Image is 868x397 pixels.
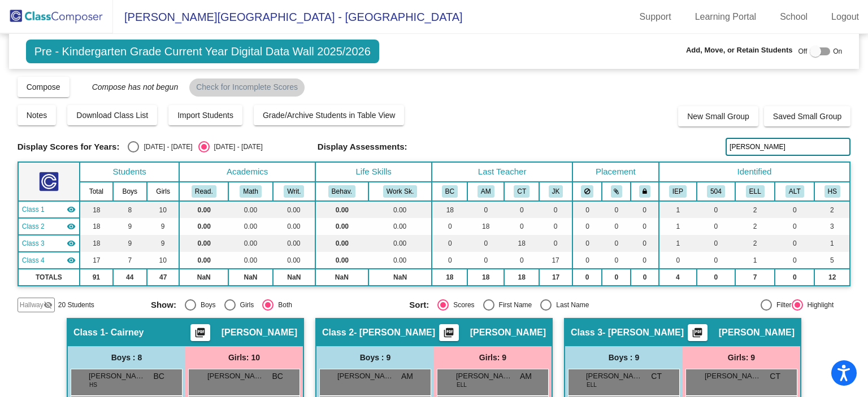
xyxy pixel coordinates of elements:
span: Saved Small Group [773,112,841,121]
mat-icon: picture_as_pdf [193,327,207,343]
span: CT [651,370,662,382]
span: Class 3 [22,238,45,248]
td: NaN [315,269,368,286]
th: HeadStart [814,182,850,201]
td: 18 [504,269,539,286]
td: TOTALS [18,269,80,286]
td: 18 [80,218,112,235]
button: IEP [669,185,687,198]
td: 0 [467,201,504,218]
span: New Small Group [687,112,749,121]
td: Cady Thygesen - Thygesen [18,235,80,252]
td: 2 [735,235,775,252]
div: Girls: 9 [683,346,800,369]
td: 0.00 [315,235,368,252]
mat-chip: Check for Incomplete Scores [189,78,305,97]
td: 0 [539,235,572,252]
td: NaN [228,269,273,286]
button: Notes [18,105,57,125]
td: 0 [775,201,814,218]
td: 18 [467,269,504,286]
td: 0 [659,252,697,269]
th: 504 Plan [697,182,735,201]
td: 0 [631,218,658,235]
button: AM [478,185,494,198]
td: 0 [602,269,631,286]
td: 0 [697,201,735,218]
td: 8 [113,201,147,218]
span: BC [154,370,164,382]
td: 5 [814,252,850,269]
td: 2 [735,218,775,235]
td: 0.00 [228,201,273,218]
span: - [PERSON_NAME] [602,327,684,338]
td: 18 [467,218,504,235]
button: Grade/Archive Students in Table View [254,105,405,125]
td: 0 [467,235,504,252]
div: Boys : 9 [316,346,434,369]
td: 44 [113,269,147,286]
td: 1 [659,218,697,235]
span: AM [401,370,413,382]
span: [PERSON_NAME] [PERSON_NAME] [207,370,264,382]
th: Alison McElroy [467,182,504,201]
td: 0 [572,235,602,252]
td: 17 [80,252,112,269]
th: Bonnie Cairney [432,182,467,201]
th: Jessica Kitt [539,182,572,201]
td: 0 [631,235,658,252]
td: 0 [697,235,735,252]
div: Filter [772,300,792,310]
td: 0 [631,269,658,286]
td: 91 [80,269,112,286]
td: 2 [735,201,775,218]
button: Print Students Details [688,324,708,341]
span: Display Assessments: [318,142,407,152]
td: 0.00 [368,252,432,269]
div: Boys : 8 [68,346,185,369]
td: 0 [602,235,631,252]
mat-radio-group: Select an option [409,299,659,311]
th: Total [80,182,112,201]
td: 0 [432,235,467,252]
td: 0 [631,201,658,218]
td: 7 [113,252,147,269]
th: Cady Thygesen [504,182,539,201]
td: 0.00 [368,218,432,235]
td: 0 [504,218,539,235]
th: English Language Learner [735,182,775,201]
td: 0.00 [179,252,228,269]
td: 3 [814,218,850,235]
span: Display Scores for Years: [18,142,120,152]
span: Class 1 [22,204,45,215]
div: Girls [236,300,254,310]
span: Class 4 [22,255,45,265]
td: 0 [572,252,602,269]
td: 0 [602,218,631,235]
button: ALT [785,185,804,198]
a: School [771,8,817,26]
span: ELL [587,381,597,389]
div: Girls: 9 [434,346,552,369]
mat-icon: visibility [67,239,76,248]
td: 0 [572,201,602,218]
mat-radio-group: Select an option [128,141,262,152]
button: Compose [18,77,70,97]
td: Jessica Kitt - Kitt [18,252,80,269]
th: Keep away students [572,182,602,201]
td: 0 [775,218,814,235]
button: BC [442,185,458,198]
a: Support [631,8,680,26]
div: Both [274,300,292,310]
span: BC [272,370,283,382]
button: Writ. [284,185,304,198]
span: Add, Move, or Retain Students [686,45,793,56]
td: 0 [432,218,467,235]
td: 0.00 [228,235,273,252]
div: Highlight [803,300,834,310]
td: 9 [147,235,179,252]
button: Print Students Details [190,324,210,341]
th: Boys [113,182,147,201]
td: 18 [432,269,467,286]
td: 2 [814,201,850,218]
